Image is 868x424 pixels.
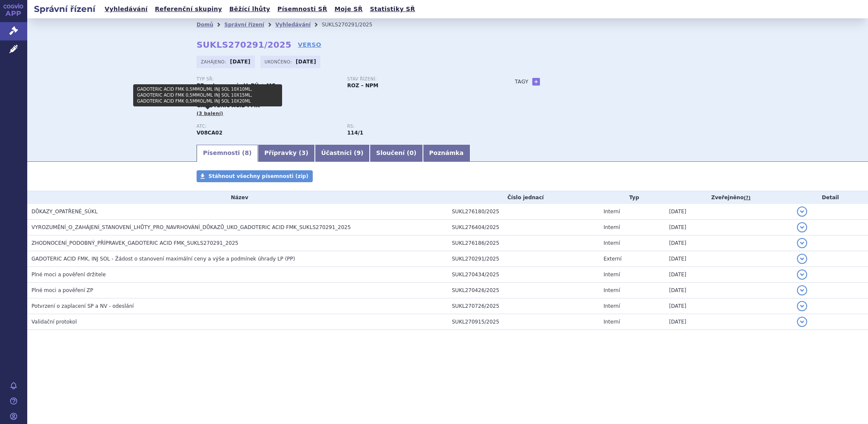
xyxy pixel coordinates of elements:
[298,40,321,49] a: VERSO
[197,170,313,182] a: Stáhnout všechny písemnosti (zip)
[797,285,807,295] button: detail
[448,251,599,267] td: SUKL270291/2025
[31,303,134,309] span: Potvrzení o zaplacení SP a NV - odeslání
[315,145,370,162] a: Účastníci (9)
[197,130,223,136] strong: KYSELINA GADOTEROVÁ
[665,314,793,330] td: [DATE]
[31,224,351,230] span: VYROZUMĚNÍ_O_ZAHÁJENÍ_STANOVENÍ_LHŮTY_PRO_NAVRHOVÁNÍ_DŮKAZŮ_UKO_GADOTERIC ACID FMK_SUKLS270291_2025
[665,191,793,204] th: Zveřejněno
[603,256,621,262] span: Externí
[197,77,339,82] p: Typ SŘ:
[797,222,807,232] button: detail
[302,149,306,156] span: 3
[230,59,251,65] strong: [DATE]
[665,251,793,267] td: [DATE]
[31,272,106,278] span: Plné moci a pověření držitele
[227,3,273,15] a: Běžící lhůty
[448,204,599,220] td: SUKL276180/2025
[448,283,599,298] td: SUKL270426/2025
[603,287,620,293] span: Interní
[367,3,417,15] a: Statistiky SŘ
[347,130,363,136] strong: paramagnetické látky s obsahem gadolinia
[224,22,264,28] a: Správní řízení
[275,22,311,28] a: Vyhledávání
[603,224,620,230] span: Interní
[296,59,316,65] strong: [DATE]
[665,204,793,220] td: [DATE]
[347,77,489,82] p: Stav řízení:
[603,272,620,278] span: Interní
[603,319,620,325] span: Interní
[744,195,751,201] abbr: (?)
[265,58,294,65] span: Ukončeno:
[603,240,620,246] span: Interní
[423,145,470,162] a: Poznámka
[332,3,365,15] a: Moje SŘ
[448,298,599,314] td: SUKL270726/2025
[197,40,291,50] strong: SUKLS270291/2025
[27,3,102,15] h2: Správní řízení
[31,209,97,215] span: DŮKAZY_OPATŘENÉ_SÚKL
[793,191,868,204] th: Detail
[258,145,314,162] a: Přípravky (3)
[797,206,807,217] button: detail
[665,283,793,298] td: [DATE]
[197,111,223,116] span: (3 balení)
[347,124,489,129] p: RS:
[665,235,793,251] td: [DATE]
[370,145,423,162] a: Sloučení (0)
[31,319,77,325] span: Validační protokol
[31,287,93,293] span: Plné moci a pověření ZP
[322,18,383,31] li: SUKLS270291/2025
[275,3,330,15] a: Písemnosti SŘ
[665,267,793,283] td: [DATE]
[532,78,540,86] a: +
[603,303,620,309] span: Interní
[448,235,599,251] td: SUKL276186/2025
[448,191,599,204] th: Číslo jednací
[201,58,228,65] span: Zahájeno:
[31,240,238,246] span: ZHODNOCENÍ_PODOBNÝ_PŘÍPRAVEK_GADOTERIC ACID FMK_SUKLS270291_2025
[197,145,258,162] a: Písemnosti (8)
[152,3,225,15] a: Referenční skupiny
[409,149,414,156] span: 0
[31,256,295,262] span: GADOTERIC ACID FMK, INJ SOL - Žádost o stanovení maximální ceny a výše a podmínek úhrady LP (PP)
[197,124,339,129] p: ATC:
[197,83,275,89] strong: PP - stanovení - VaPÚ + MC
[599,191,665,204] th: Typ
[448,220,599,235] td: SUKL276404/2025
[27,191,448,204] th: Název
[197,103,260,109] span: GADOTERIC ACID FMK
[797,301,807,311] button: detail
[102,3,150,15] a: Vyhledávání
[797,317,807,327] button: detail
[448,314,599,330] td: SUKL270915/2025
[357,149,361,156] span: 9
[665,220,793,235] td: [DATE]
[665,298,793,314] td: [DATE]
[797,254,807,264] button: detail
[347,83,378,89] strong: ROZ – NPM
[603,209,620,215] span: Interní
[797,238,807,248] button: detail
[448,267,599,283] td: SUKL270434/2025
[245,149,249,156] span: 8
[208,173,308,179] span: Stáhnout všechny písemnosti (zip)
[797,269,807,280] button: detail
[197,97,498,102] p: Přípravky:
[515,77,528,87] h3: Tagy
[197,22,213,28] a: Domů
